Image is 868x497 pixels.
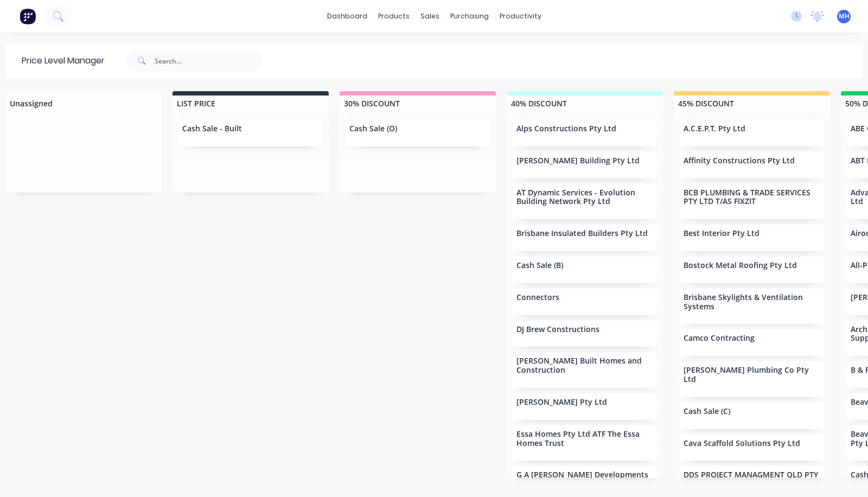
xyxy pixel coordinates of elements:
[684,293,820,311] p: Brisbane Skylights & Ventilation Systems
[684,334,755,343] p: Camco Contracting
[684,470,820,489] p: DDS PROJECT MANAGMENT QLD PTY LTD
[516,325,599,334] p: DJ Brew Constructions
[8,98,53,109] div: Unassigned
[839,11,850,21] span: MH
[182,124,242,133] p: Cash Sale - Built
[516,188,653,207] p: AT Dynamic Services - Evolution Building Network Pty Ltd
[516,398,607,407] p: [PERSON_NAME] Pty Ltd
[20,8,36,24] img: Factory
[684,366,820,384] p: [PERSON_NAME] Plumbing Co Pty Ltd
[349,124,397,133] p: Cash Sale (O)
[684,407,730,416] p: Cash Sale (C)
[494,8,547,24] div: productivity
[684,188,820,207] p: BCB PLUMBING & TRADE SERVICES PTY LTD T/AS FIXZIT
[684,156,795,165] p: Affinity Constructions Pty Ltd
[373,8,415,24] div: products
[516,356,653,375] p: [PERSON_NAME] Built Homes and Construction
[516,261,563,270] p: Cash Sale (B)
[155,50,262,72] input: Search...
[516,124,616,133] p: Alps Constructions Pty Ltd
[516,293,559,302] p: Connectors
[322,8,373,24] a: dashboard
[445,8,494,24] div: purchasing
[516,430,653,448] p: Essa Homes Pty Ltd ATF The Essa Homes Trust
[516,156,640,165] p: [PERSON_NAME] Building Pty Ltd
[684,439,800,448] p: Cava Scaffold Solutions Pty Ltd
[415,8,445,24] div: sales
[684,229,759,238] p: Best Interior Pty Ltd
[516,229,648,238] p: Brisbane Insulated Builders Pty Ltd
[684,124,745,133] p: A.C.E.P.T. Pty Ltd
[684,261,797,270] p: Bostock Metal Roofing Pty Ltd
[516,470,653,489] p: G A [PERSON_NAME] Developments Pty Ltd - T/as Rycon
[5,43,105,78] div: Price Level Manager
